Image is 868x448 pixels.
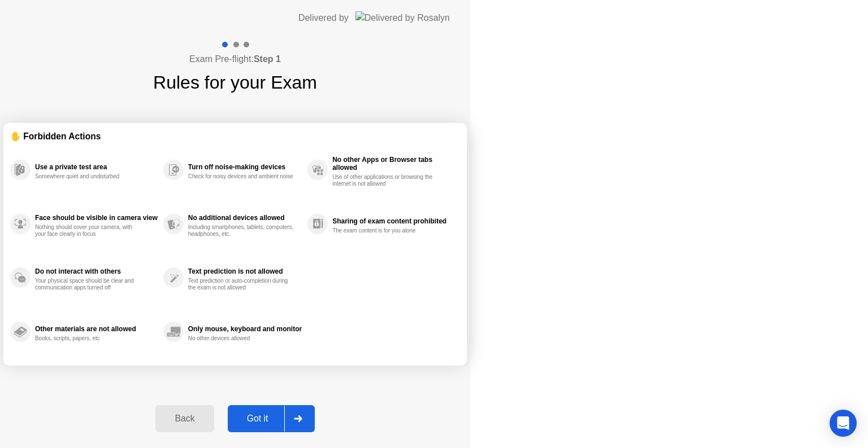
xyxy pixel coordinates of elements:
[35,163,158,171] div: Use a private test area
[159,414,210,424] div: Back
[153,69,317,96] h1: Rules for your Exam
[35,224,142,238] div: Nothing should cover your camera, with your face clearly in focus
[332,227,439,234] div: The exam content is for you alone
[189,52,281,66] h4: Exam Pre-flight:
[35,214,158,222] div: Face should be visible in camera view
[35,278,142,291] div: Your physical space should be clear and communication apps turned off
[355,11,450,24] img: Delivered by Rosalyn
[332,217,454,225] div: Sharing of exam content prohibited
[188,325,302,333] div: Only mouse, keyboard and monitor
[188,335,295,342] div: No other devices allowed
[254,54,281,64] b: Step 1
[35,325,158,333] div: Other materials are not allowed
[188,278,295,291] div: Text prediction or auto-completion during the exam is not allowed
[332,174,439,187] div: Use of other applications or browsing the internet is not allowed
[228,405,315,432] button: Got it
[35,335,142,342] div: Books, scripts, papers, etc
[332,156,454,172] div: No other Apps or Browser tabs allowed
[188,214,302,222] div: No additional devices allowed
[188,173,295,180] div: Check for noisy devices and ambient noise
[188,163,302,171] div: Turn off noise-making devices
[35,173,142,180] div: Somewhere quiet and undisturbed
[188,224,295,238] div: Including smartphones, tablets, computers, headphones, etc.
[188,267,302,275] div: Text prediction is not allowed
[298,11,349,25] div: Delivered by
[231,414,284,424] div: Got it
[10,130,460,143] div: ✋ Forbidden Actions
[155,405,214,432] button: Back
[35,267,158,275] div: Do not interact with others
[830,410,857,437] div: Open Intercom Messenger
